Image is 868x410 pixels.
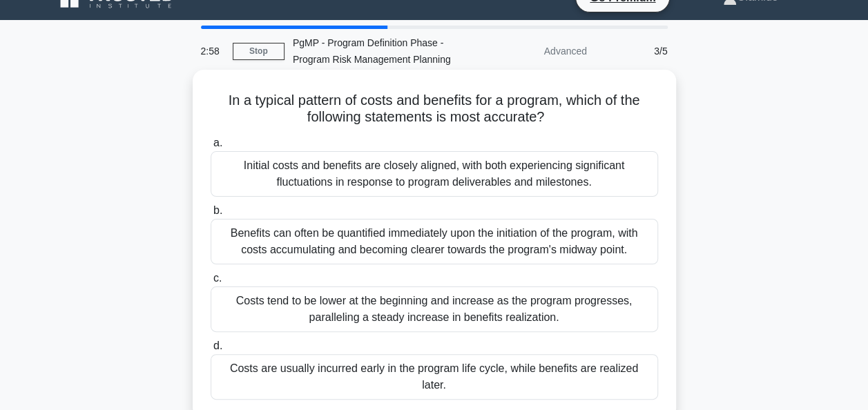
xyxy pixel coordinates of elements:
[211,286,658,332] div: Costs tend to be lower at the beginning and increase as the program progresses, paralleling a ste...
[213,272,222,284] span: c.
[211,151,658,197] div: Initial costs and benefits are closely aligned, with both experiencing significant fluctuations i...
[233,43,284,60] a: Stop
[284,29,474,73] div: PgMP - Program Definition Phase - Program Risk Management Planning
[213,137,222,148] span: a.
[193,37,233,65] div: 2:58
[211,219,658,264] div: Benefits can often be quantified immediately upon the initiation of the program, with costs accum...
[474,37,595,65] div: Advanced
[213,204,222,216] span: b.
[211,354,658,400] div: Costs are usually incurred early in the program life cycle, while benefits are realized later.
[595,37,676,65] div: 3/5
[213,340,222,351] span: d.
[209,92,659,126] h5: In a typical pattern of costs and benefits for a program, which of the following statements is mo...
